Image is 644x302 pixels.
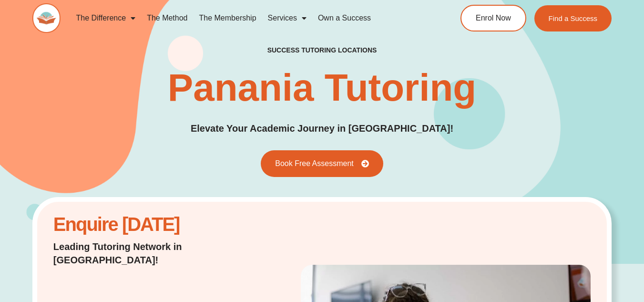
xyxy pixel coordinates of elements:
span: Enrol Now [476,14,511,22]
a: Own a Success [312,7,377,29]
p: Leading Tutoring Network in [GEOGRAPHIC_DATA]! [53,240,244,267]
a: Enrol Now [460,5,526,31]
h2: success tutoring locations [267,46,377,54]
h1: Panania Tutoring [168,69,476,107]
span: Book Free Assessment [275,160,354,167]
a: The Method [141,7,193,29]
h2: Enquire [DATE] [53,219,244,230]
a: Book Free Assessment [261,150,383,177]
a: The Difference [70,7,141,29]
a: Services [262,7,312,29]
p: Elevate Your Academic Journey in [GEOGRAPHIC_DATA]! [191,121,453,136]
a: Find a Success [534,5,612,31]
span: Find a Success [549,15,598,22]
nav: Menu [70,7,427,29]
a: The Membership [194,7,262,29]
